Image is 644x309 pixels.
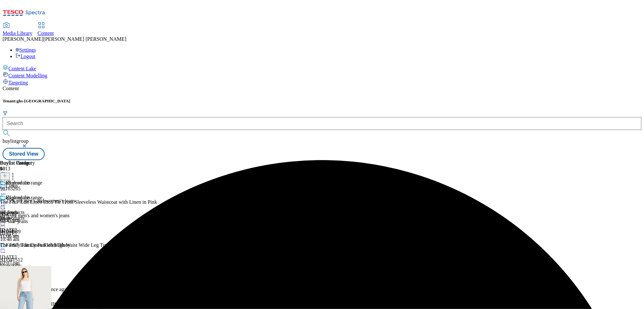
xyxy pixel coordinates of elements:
span: Content [38,30,54,36]
a: Settings [15,47,36,53]
span: buylistgroup [3,138,29,144]
div: Content [3,86,641,91]
span: Content Modelling [8,73,47,78]
span: ghs-[GEOGRAPHIC_DATA] [17,99,70,103]
input: Search [3,117,641,130]
a: Content [38,23,54,36]
span: Content Lake [8,66,36,71]
span: [PERSON_NAME] [PERSON_NAME] [43,36,126,42]
span: Targeting [8,80,28,85]
span: [PERSON_NAME] [3,36,43,42]
button: Stored View [3,148,45,160]
a: Targeting [3,79,641,86]
a: Content Lake [3,64,641,72]
svg: Search Filters [3,111,8,116]
a: Media Library [3,23,32,36]
h5: Tenant: [3,99,641,104]
a: Content Modelling [3,72,641,79]
a: Logout [15,54,35,59]
span: Media Library [3,30,32,36]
